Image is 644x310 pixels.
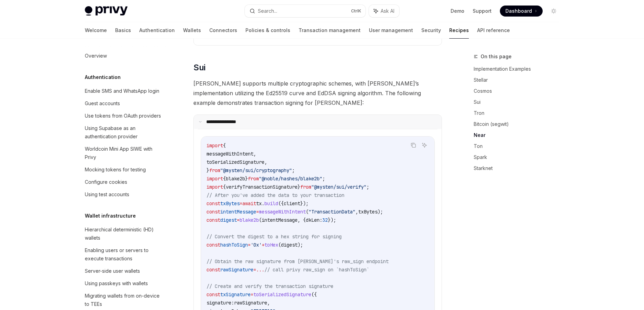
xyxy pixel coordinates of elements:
[85,226,163,242] div: Hierarchical deterministic (HD) wallets
[207,192,344,198] span: // After you've added the data to your transaction
[220,217,237,223] span: digest
[220,291,251,298] span: txSignature
[85,73,121,81] h5: Authentication
[267,300,270,306] span: ,
[85,6,128,16] img: light logo
[381,8,394,14] span: Ask AI
[474,152,565,163] a: Spark
[262,200,264,207] span: .
[85,212,136,220] h5: Wallet infrastructure
[85,178,127,186] div: Configure cookies
[358,209,378,215] span: txBytes
[420,141,429,150] button: Ask AI
[328,217,336,223] span: });
[264,200,278,207] span: build
[298,184,300,190] span: }
[85,145,163,161] div: Worldcoin Mini App SIWE with Privy
[220,200,240,207] span: txBytes
[234,300,267,306] span: rawSignature
[369,5,399,17] button: Ask AI
[409,141,418,150] button: Copy the contents from the code block
[79,97,168,110] a: Guest accounts
[85,112,161,120] div: Use tokens from OAuth providers
[220,267,253,273] span: rawSignature
[259,176,322,182] span: "@noble/hashes/blake2b"
[474,74,565,86] a: Stellar
[79,277,168,290] a: Using passkeys with wallets
[207,291,220,298] span: const
[259,209,306,215] span: messageWithIntent
[474,97,565,108] a: Sui
[85,267,140,275] div: Server-side user wallets
[500,6,543,17] a: Dashboard
[421,22,441,39] a: Security
[366,184,369,190] span: ;
[300,184,311,190] span: from
[207,217,220,223] span: const
[85,166,146,174] div: Mocking tokens for testing
[220,242,248,248] span: hashToSign
[473,8,492,14] a: Support
[281,242,298,248] span: digest
[245,176,248,182] span: }
[139,22,175,39] a: Authentication
[79,122,168,143] a: Using Supabase as an authentication provider
[79,110,168,122] a: Use tokens from OAuth providers
[79,163,168,176] a: Mocking tokens for testing
[193,79,442,108] span: [PERSON_NAME] supports multiple cryptographic schemes, with [PERSON_NAME]’s implementation utiliz...
[85,124,163,141] div: Using Supabase as an authentication provider
[209,22,237,39] a: Connectors
[351,8,361,14] span: Ctrl K
[85,52,107,60] div: Overview
[298,242,303,248] span: );
[256,209,259,215] span: =
[79,176,168,188] a: Configure cookies
[253,291,311,298] span: toSerializedSignature
[262,242,264,248] span: +
[85,190,129,199] div: Using test accounts
[207,258,389,264] span: // Obtain the raw signature from [PERSON_NAME]'s raw_sign endpoint
[306,209,309,215] span: (
[207,167,209,173] span: }
[226,184,298,190] span: verifyTransactionSignature
[264,159,267,165] span: ,
[322,217,328,223] span: 32
[209,167,220,173] span: from
[220,167,292,173] span: "@mysten/sui/cryptography"
[207,200,220,207] span: const
[253,267,256,273] span: =
[79,244,168,265] a: Enabling users or servers to execute transactions
[207,142,223,149] span: import
[85,292,163,308] div: Migrating wallets from on-device to TEEs
[207,176,223,182] span: import
[300,200,309,207] span: });
[311,291,317,298] span: ({
[85,279,148,288] div: Using passkeys with wallets
[474,130,565,141] a: Near
[481,52,512,61] span: On this page
[355,209,358,215] span: ,
[85,87,159,95] div: Enable SMS and WhatsApp login
[85,99,120,108] div: Guest accounts
[115,22,131,39] a: Basics
[264,242,278,248] span: toHex
[256,267,264,273] span: ...
[298,217,306,223] span: , {
[79,143,168,163] a: Worldcoin Mini App SIWE with Privy
[451,8,464,14] a: Demo
[474,86,565,97] a: Cosmos
[79,50,168,62] a: Overview
[262,217,298,223] span: intentMessage
[193,62,205,73] span: Sui
[474,119,565,130] a: Bitcoin (segwit)
[183,22,201,39] a: Wallets
[223,184,226,190] span: {
[251,291,253,298] span: =
[474,63,565,74] a: Implementation Examples
[240,200,242,207] span: =
[248,242,251,248] span: =
[474,108,565,119] a: Tron
[369,22,413,39] a: User management
[548,6,559,17] button: Toggle dark mode
[278,242,281,248] span: (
